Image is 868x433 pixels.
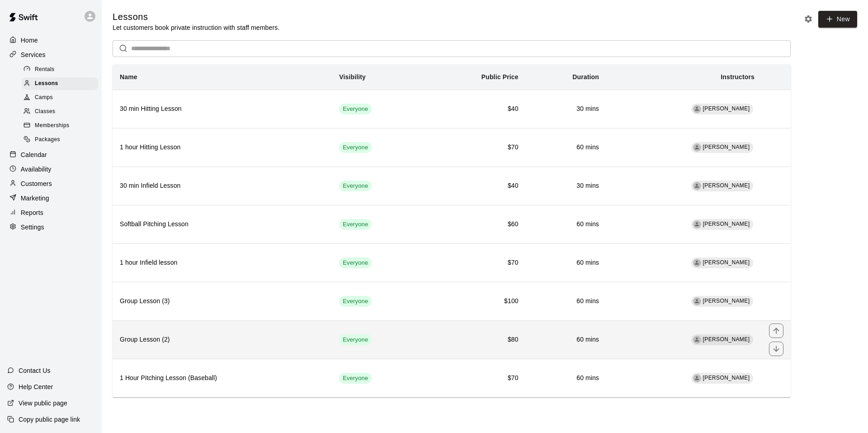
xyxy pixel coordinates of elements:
[7,33,94,47] a: Home
[693,374,701,382] div: Matthew Burns
[339,336,372,344] span: Everyone
[703,259,750,266] span: [PERSON_NAME]
[339,219,372,230] div: This service is visible to all of your customers
[22,63,98,76] div: Rentals
[432,143,519,152] h6: $70
[113,11,279,23] h5: Lessons
[769,342,783,356] button: move item down
[339,259,372,267] span: Everyone
[533,335,599,345] h6: 60 mins
[22,119,102,133] a: Memberships
[21,50,46,59] p: Services
[703,221,750,227] span: [PERSON_NAME]
[432,258,519,268] h6: $70
[703,336,750,343] span: [PERSON_NAME]
[703,298,750,304] span: [PERSON_NAME]
[432,181,519,191] h6: $40
[21,208,43,217] p: Reports
[113,23,279,32] p: Let customers book private instruction with staff members.
[339,257,372,268] div: This service is visible to all of your customers
[120,181,325,191] h6: 30 min Infield Lesson
[339,373,372,384] div: This service is visible to all of your customers
[21,165,52,174] p: Availability
[703,144,750,150] span: [PERSON_NAME]
[481,73,519,81] b: Public Price
[339,296,372,307] div: This service is visible to all of your customers
[572,73,599,81] b: Duration
[19,415,80,424] p: Copy public page link
[339,334,372,345] div: This service is visible to all of your customers
[533,296,599,306] h6: 60 mins
[693,220,701,228] div: Chloe Bennett
[432,104,519,114] h6: $40
[19,366,51,375] p: Contact Us
[35,93,53,102] span: Camps
[818,11,857,28] a: New
[769,324,783,338] button: move item up
[533,181,599,191] h6: 30 mins
[533,143,599,152] h6: 60 mins
[22,105,102,119] a: Classes
[22,133,102,147] a: Packages
[693,143,701,152] div: Matthew Burns
[22,76,102,90] a: Lessons
[22,77,98,90] div: Lessons
[703,375,750,381] span: [PERSON_NAME]
[19,399,67,408] p: View public page
[19,382,53,391] p: Help Center
[339,143,372,152] span: Everyone
[7,48,94,62] a: Services
[339,182,372,190] span: Everyone
[22,62,102,76] a: Rentals
[21,194,49,203] p: Marketing
[120,104,325,114] h6: 30 min Hitting Lesson
[693,297,701,305] div: Matthew Burns
[533,104,599,114] h6: 30 mins
[339,73,366,81] b: Visibility
[21,179,52,188] p: Customers
[21,223,44,232] p: Settings
[339,104,372,114] div: This service is visible to all of your customers
[21,150,47,159] p: Calendar
[120,373,325,383] h6: 1 Hour Pitching Lesson (Baseball)
[35,65,55,74] span: Rentals
[339,297,372,306] span: Everyone
[7,162,94,176] a: Availability
[22,91,102,105] a: Camps
[533,373,599,383] h6: 60 mins
[339,105,372,114] span: Everyone
[533,258,599,268] h6: 60 mins
[7,206,94,219] a: Reports
[7,148,94,162] a: Calendar
[7,220,94,234] a: Settings
[7,177,94,190] a: Customers
[432,296,519,306] h6: $100
[35,107,55,116] span: Classes
[802,12,815,26] button: Lesson settings
[21,36,38,45] p: Home
[339,220,372,229] span: Everyone
[693,182,701,190] div: Matthew Burns
[533,219,599,229] h6: 60 mins
[432,219,519,229] h6: $60
[721,73,755,81] b: Instructors
[693,259,701,267] div: Matthew Burns
[120,219,325,229] h6: Softball Pitching Lesson
[339,374,372,383] span: Everyone
[22,105,98,118] div: Classes
[7,191,94,205] a: Marketing
[703,182,750,189] span: [PERSON_NAME]
[339,181,372,191] div: This service is visible to all of your customers
[432,335,519,345] h6: $80
[339,142,372,153] div: This service is visible to all of your customers
[22,133,98,146] div: Packages
[35,135,60,144] span: Packages
[120,73,137,81] b: Name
